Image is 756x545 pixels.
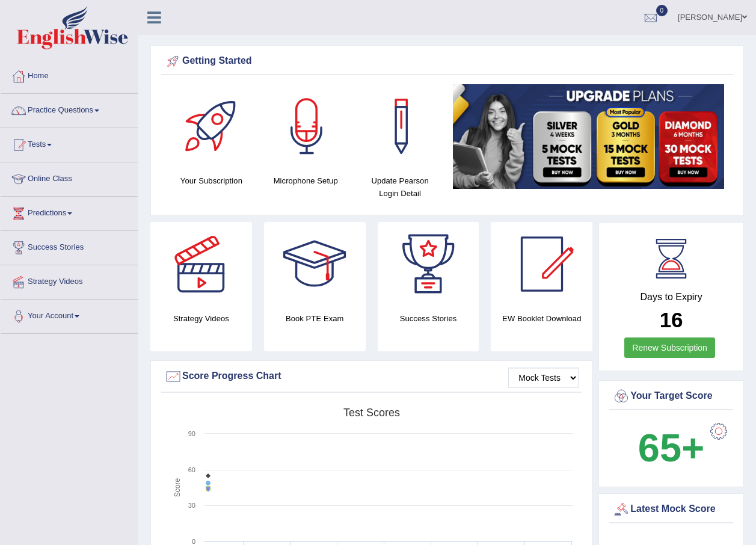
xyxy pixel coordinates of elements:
[188,502,195,509] text: 30
[660,308,683,331] b: 16
[624,337,715,358] a: Renew Subscription
[1,265,138,295] a: Strategy Videos
[1,128,138,158] a: Tests
[1,300,138,330] a: Your Account
[192,538,195,545] text: 0
[188,430,195,437] text: 90
[453,84,724,189] img: small5.jpg
[1,162,138,192] a: Online Class
[170,174,253,187] h4: Your Subscription
[188,466,195,473] text: 60
[491,312,592,325] h4: EW Booklet Download
[1,231,138,261] a: Success Stories
[612,292,730,303] h4: Days to Expiry
[1,60,138,90] a: Home
[164,368,579,386] div: Score Progress Chart
[378,312,479,325] h4: Success Stories
[150,312,252,325] h4: Strategy Videos
[164,52,730,70] div: Getting Started
[612,387,730,405] div: Your Target Score
[612,500,730,519] div: Latest Mock Score
[1,94,138,124] a: Practice Questions
[1,197,138,227] a: Predictions
[343,407,400,419] tspan: Test scores
[173,478,182,497] tspan: Score
[359,174,441,200] h4: Update Pearson Login Detail
[656,5,668,16] span: 0
[264,312,366,325] h4: Book PTE Exam
[265,174,347,187] h4: Microphone Setup
[638,426,704,470] b: 65+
